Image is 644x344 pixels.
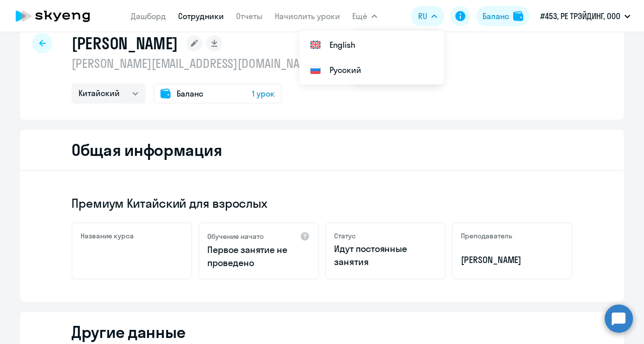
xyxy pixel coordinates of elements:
[309,64,321,76] img: Русский
[461,231,512,240] h5: Преподаватель
[80,231,134,240] h5: Название курса
[207,243,310,270] p: Первое занятие не проведено
[236,11,263,21] a: Отчеты
[513,11,523,21] img: balance
[411,6,444,26] button: RU
[71,140,222,160] h2: Общая информация
[334,242,437,269] p: Идут постоянные занятия
[299,30,444,84] ul: Ещё
[482,10,509,22] div: Баланс
[540,10,620,22] p: #453, РЕ ТРЭЙДИНГ, ООО
[131,11,166,21] a: Дашборд
[461,253,563,267] p: [PERSON_NAME]
[71,55,318,71] p: [PERSON_NAME][EMAIL_ADDRESS][DOMAIN_NAME]
[352,6,377,26] button: Ещё
[476,6,529,26] button: Балансbalance
[207,232,264,241] h5: Обучение начато
[334,231,356,240] h5: Статус
[352,10,367,22] span: Ещё
[418,10,427,22] span: RU
[309,39,321,51] img: English
[71,195,267,211] span: Премиум Китайский для взрослых
[178,11,224,21] a: Сотрудники
[71,33,178,53] h1: [PERSON_NAME]
[535,4,635,28] button: #453, РЕ ТРЭЙДИНГ, ООО
[252,88,275,100] span: 1 урок
[275,11,340,21] a: Начислить уроки
[177,88,203,100] span: Баланс
[71,322,186,342] h2: Другие данные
